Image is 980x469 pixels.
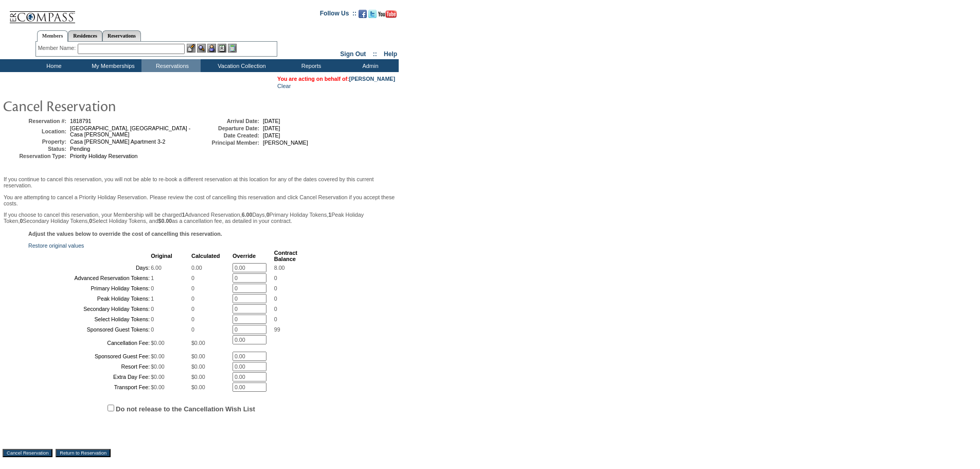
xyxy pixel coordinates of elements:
a: Subscribe to our YouTube Channel [378,13,397,19]
td: Resort Fee: [29,362,150,371]
span: $0.00 [191,384,205,390]
b: 0 [266,212,270,218]
b: Calculated [191,253,220,259]
a: Clear [277,83,291,89]
td: Location: [5,125,66,137]
span: 99 [274,326,280,333]
td: Vacation Collection [201,59,280,72]
td: Arrival Date: [198,118,259,124]
img: Follow us on Twitter [368,10,377,18]
a: Help [384,50,397,58]
span: 0 [191,306,194,312]
td: My Memberships [82,59,141,72]
span: 0 [274,316,277,322]
img: b_edit.gif [187,44,195,53]
span: 0 [274,275,277,281]
span: $0.00 [151,363,165,370]
td: Reports [280,59,340,72]
span: 0 [151,285,154,291]
span: 0 [274,306,277,312]
span: 1 [151,275,154,281]
span: If you continue to cancel this reservation, you will not be able to re-book a different reservati... [4,176,395,224]
span: :: [373,50,377,58]
span: 0 [191,296,194,302]
b: Override [233,253,256,259]
span: 0 [191,326,194,333]
td: Property: [5,138,66,145]
p: You are attempting to cancel a Priority Holiday Reservation. Please review the cost of cancelling... [4,194,395,206]
span: 0 [191,275,194,281]
td: Departure Date: [198,125,259,131]
td: Advanced Reservation Tokens: [29,273,150,283]
td: Home [23,59,82,72]
span: 6.00 [151,265,162,271]
span: [GEOGRAPHIC_DATA], [GEOGRAPHIC_DATA] - Casa [PERSON_NAME] [70,125,190,137]
a: Residences [68,30,102,41]
img: Impersonate [207,44,216,53]
span: 0 [191,316,194,322]
td: Peak Holiday Tokens: [29,294,150,303]
b: 1 [328,212,331,218]
span: $0.00 [151,384,165,390]
img: Reservations [218,44,226,53]
span: [PERSON_NAME] [263,140,308,146]
span: Priority Holiday Reservation [70,153,137,159]
span: $0.00 [151,353,165,359]
a: Follow us on Twitter [368,13,377,19]
span: $0.00 [191,363,205,370]
td: Sponsored Guest Fee: [29,352,150,361]
span: 0 [151,306,154,312]
span: 8.00 [274,265,285,271]
td: Status: [5,146,66,152]
span: 0.00 [191,265,202,271]
span: 0 [151,326,154,333]
span: [DATE] [263,132,280,138]
span: $0.00 [151,340,165,346]
td: Reservations [141,59,201,72]
b: Adjust the values below to override the cost of cancelling this reservation. [28,231,222,237]
b: Original [151,253,172,259]
span: 1 [151,296,154,302]
td: Select Holiday Tokens: [29,315,150,324]
td: Date Created: [198,132,259,138]
span: 1818791 [70,118,92,124]
td: Sponsored Guest Tokens: [29,325,150,334]
span: $0.00 [191,340,205,346]
span: [DATE] [263,125,280,131]
div: Member Name: [38,44,78,53]
a: Become our fan on Facebook [359,13,367,19]
span: You are acting on behalf of: [277,76,395,82]
td: Follow Us :: [320,9,357,21]
b: 6.00 [242,212,253,218]
span: $0.00 [191,374,205,380]
a: Sign Out [340,50,366,58]
a: Members [37,30,68,42]
td: Reservation Type: [5,153,66,159]
input: Return to Reservation [56,449,111,457]
td: Extra Day Fee: [29,372,150,381]
img: pgTtlCancelRes.gif [3,95,208,116]
img: Compass Home [9,3,76,24]
td: Primary Holiday Tokens: [29,284,150,293]
b: 1 [182,212,185,218]
a: Reservations [102,30,141,41]
p: If you choose to cancel this reservation, your Membership will be charged Advanced Reservation, D... [4,212,395,224]
img: Subscribe to our YouTube Channel [378,10,397,18]
td: Cancellation Fee: [29,335,150,351]
span: $0.00 [151,374,165,380]
span: Casa [PERSON_NAME] Apartment 3-2 [70,138,165,145]
span: 0 [274,296,277,302]
label: Do not release to the Cancellation Wish List [116,405,255,413]
input: Cancel Reservation [3,449,52,457]
img: b_calculator.gif [228,44,237,53]
a: [PERSON_NAME] [349,76,395,82]
td: Days: [29,263,150,272]
b: Contract Balance [274,250,297,262]
span: 0 [151,316,154,322]
a: Restore original values [28,242,84,249]
span: Pending [70,146,90,152]
span: $0.00 [191,353,205,359]
span: [DATE] [263,118,280,124]
td: Secondary Holiday Tokens: [29,304,150,314]
b: 0 [20,218,23,224]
